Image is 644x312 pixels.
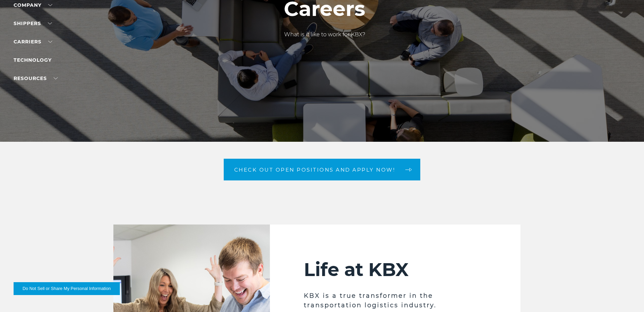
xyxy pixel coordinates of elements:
p: What is it like to work for KBX? [284,31,365,39]
button: Do Not Sell or Share My Personal Information [14,282,120,295]
h2: Life at KBX [304,258,486,281]
a: Carriers [14,39,52,45]
h3: KBX is a true transformer in the transportation logistics industry. [304,291,486,310]
span: Check out open positions and apply now! [234,167,395,172]
a: Company [14,2,52,8]
a: SHIPPERS [14,20,52,26]
a: Technology [14,57,52,63]
a: RESOURCES [14,75,58,81]
a: Check out open positions and apply now! arrow arrow [224,159,421,180]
